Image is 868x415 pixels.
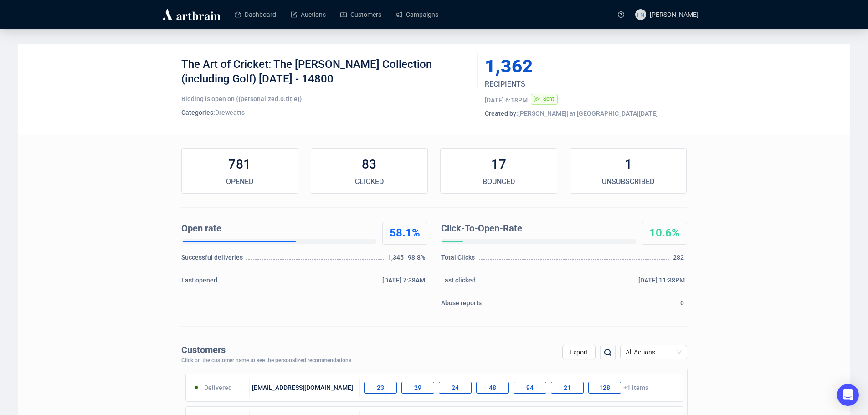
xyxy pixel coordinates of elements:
span: Sent [543,96,554,102]
div: BOUNCED [441,176,557,187]
span: FN [637,10,644,19]
div: 24 [439,382,472,394]
div: 23 [364,382,397,394]
div: [DATE] 7:38AM [382,276,427,289]
div: Total Clicks [441,253,478,266]
div: 48 [476,382,509,394]
div: Click-To-Open-Rate [441,222,632,236]
div: Last opened [181,276,220,289]
div: UNSUBSCRIBED [570,176,686,187]
span: Categories: [181,109,215,116]
div: RECIPIENTS [485,79,652,90]
div: Customers [181,345,351,355]
div: 1 [570,155,686,174]
div: 1,345 | 98.8% [388,253,427,266]
span: send [534,96,540,102]
div: 83 [311,155,427,174]
span: All Actions [626,345,682,359]
div: Open rate [181,222,373,236]
div: Successful deliveries [181,253,245,266]
a: Dashboard [235,3,276,26]
div: OPENED [182,176,298,187]
div: CLICKED [311,176,427,187]
span: Export [570,348,588,356]
div: Last clicked [441,276,478,289]
div: Open Intercom Messenger [837,384,859,406]
div: 781 [182,155,298,174]
div: 29 [401,382,434,394]
div: Click on the customer name to see the personalized recommendations [181,358,351,364]
div: The Art of Cricket: The [PERSON_NAME] Collection (including Golf) [DATE] - 14800 [181,57,471,85]
button: Export [562,345,596,359]
div: Dreweatts [181,108,471,117]
div: 0 [680,298,687,312]
div: 1,362 [485,57,644,76]
div: [EMAIL_ADDRESS][DOMAIN_NAME] [250,379,360,397]
div: 17 [441,155,557,174]
img: logo [161,7,222,22]
a: Auctions [291,3,326,26]
div: 10.6% [642,226,687,241]
div: Delivered [186,379,250,397]
span: [PERSON_NAME] [650,11,699,18]
span: question-circle [618,11,624,18]
img: search.png [602,347,613,358]
div: 128 [588,382,621,394]
div: 282 [673,253,687,266]
div: 21 [551,382,584,394]
div: Bidding is open on {{personalized.0.title}} [181,94,471,103]
div: +1 items [360,379,683,397]
span: Created by: [485,110,518,117]
a: Campaigns [396,3,438,26]
div: [DATE] 11:38PM [638,276,687,289]
a: Customers [340,3,381,26]
div: [PERSON_NAME] | at [GEOGRAPHIC_DATA][DATE] [485,109,687,118]
div: 94 [514,382,546,394]
div: 58.1% [383,226,427,241]
div: [DATE] 6:18PM [485,96,528,105]
div: Abuse reports [441,298,484,312]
